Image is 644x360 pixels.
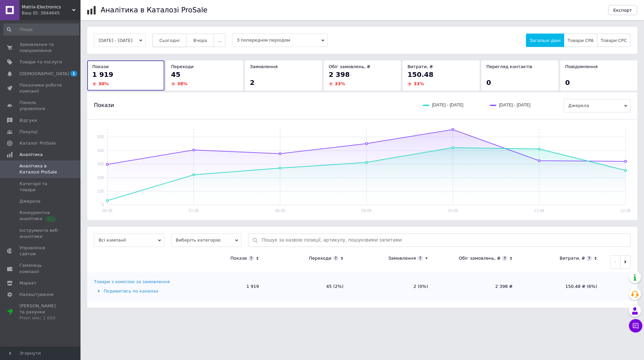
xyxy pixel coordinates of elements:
[250,64,278,69] span: Замовлення
[177,81,187,86] span: 38 %
[19,82,62,94] span: Показники роботи компанії
[329,64,370,69] span: Обіг замовлень, ₴
[92,70,113,79] span: 1 919
[448,208,458,213] text: 10.08
[309,255,331,261] div: Переходи
[459,255,500,261] div: Обіг замовлень, ₴
[97,135,104,139] text: 500
[19,227,62,240] span: Інструменти веб-аналітики
[388,255,416,261] div: Замовлення
[19,210,62,222] span: Конкурентна аналітика
[189,208,199,213] text: 07.08
[214,34,225,47] button: ...
[361,208,371,213] text: 09.08
[22,10,80,16] div: Ваш ID: 3844645
[94,34,146,47] button: [DATE] - [DATE]
[181,272,266,301] td: 1 919
[568,38,593,43] span: Товари CPA
[564,34,597,47] button: Товари CPA
[19,292,54,298] span: Налаштування
[19,163,62,175] span: Аналітика в Каталозі ProSale
[534,208,544,213] text: 11.08
[19,129,38,135] span: Покупці
[19,59,62,65] span: Товари та послуги
[232,34,328,47] span: З попереднім періодом
[19,181,62,193] span: Категорії та товари
[250,79,255,87] span: 2
[94,288,179,294] div: Подивитись по каналах
[171,70,180,79] span: 45
[19,245,62,257] span: Управління сайтом
[19,303,62,321] span: [PERSON_NAME] та рахунки
[97,148,104,153] text: 400
[186,34,214,47] button: Вчора
[19,71,69,77] span: [DEMOGRAPHIC_DATA]
[621,208,631,213] text: 12.08
[629,319,642,332] button: Чат з покупцем
[335,81,345,86] span: 33 %
[414,81,424,86] span: 33 %
[3,23,79,36] input: Пошук
[601,38,627,43] span: Товари CPC
[435,272,519,301] td: 2 398 ₴
[329,70,350,79] span: 2 398
[19,140,56,146] span: Каталог ProSale
[608,5,638,15] button: Експорт
[559,255,585,261] div: Витрати, ₴
[22,4,72,10] span: Matrix-Electronics
[275,208,285,213] text: 08.08
[563,99,631,112] span: Джерела
[519,272,604,301] td: 150.48 ₴ (6%)
[597,34,631,47] button: Товари CPC
[350,272,435,301] td: 2 (0%)
[19,280,37,286] span: Маркет
[530,38,560,43] span: Загальні дані
[102,208,112,213] text: 06.08
[92,64,109,69] span: Покази
[70,71,77,76] span: 1
[97,175,104,180] text: 200
[19,100,62,112] span: Панель управління
[486,79,491,87] span: 0
[19,42,62,54] span: Замовлення та повідомлення
[486,64,532,69] span: Перегляд контактів
[19,262,62,274] span: Гаманець компанії
[408,64,433,69] span: Витрати, ₴
[159,38,180,43] span: Сьогодні
[613,8,632,13] span: Експорт
[97,189,104,194] text: 100
[526,34,564,47] button: Загальні дані
[408,70,433,79] span: 150.48
[101,6,207,14] h1: Аналітика в Каталозі ProSale
[97,162,104,166] text: 300
[152,34,187,47] button: Сьогодні
[266,272,350,301] td: 45 (2%)
[19,152,43,158] span: Аналітика
[230,255,247,261] div: Покази
[19,315,62,321] div: Prom мікс 1 000
[19,198,40,204] span: Джерела
[262,234,627,247] input: Пошук за назвою позиції, артикулу, пошуковими запитами
[565,64,598,69] span: Повідомлення
[171,234,241,247] span: Виберіть категорію
[171,64,194,69] span: Переходи
[98,81,109,86] span: 30 %
[19,117,37,123] span: Відгуки
[94,234,164,247] span: Всі кампанії
[217,38,221,43] span: ...
[94,102,114,109] span: Покази
[94,279,170,285] div: Товари з комісією за замовлення
[565,79,570,87] span: 0
[193,38,207,43] span: Вчора
[102,203,104,207] text: 0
